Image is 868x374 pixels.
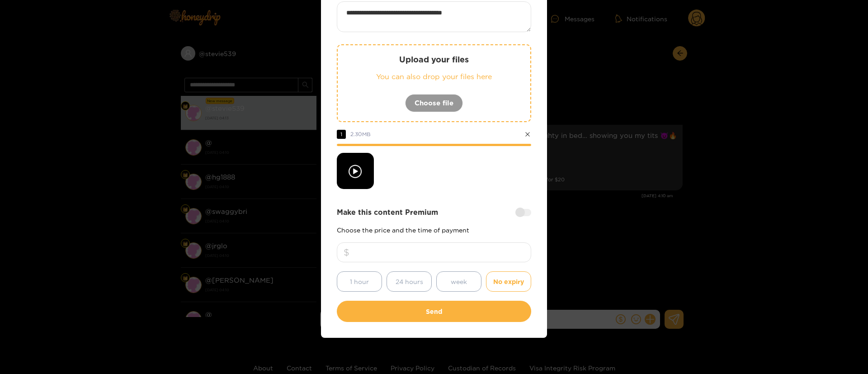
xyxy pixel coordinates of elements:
[337,301,531,322] button: Send
[337,130,346,139] span: 1
[436,271,481,292] button: week
[396,276,423,287] span: 24 hours
[337,227,531,233] p: Choose the price and the time of payment
[337,207,438,218] strong: Make this content Premium
[337,271,382,292] button: 1 hour
[486,271,531,292] button: No expiry
[493,276,524,287] span: No expiry
[451,276,467,287] span: week
[356,54,512,65] p: Upload your files
[356,71,512,82] p: You can also drop your files here
[350,131,371,137] span: 2.30 MB
[350,276,369,287] span: 1 hour
[405,94,463,112] button: Choose file
[387,271,432,292] button: 24 hours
